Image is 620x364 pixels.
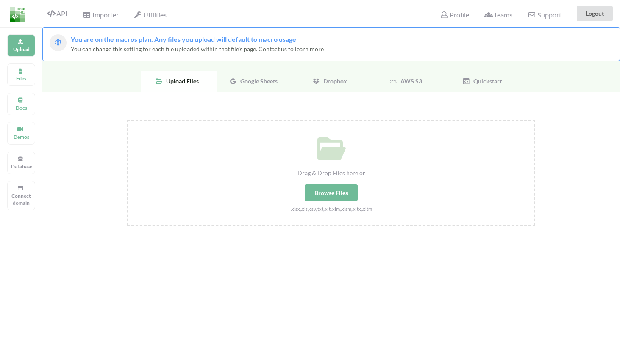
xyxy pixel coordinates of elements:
span: Support [528,11,561,18]
p: Database [11,163,31,170]
span: You can change this setting for each file uploaded within that file's page. Contact us to learn more [71,45,324,52]
span: Dropbox [320,77,347,85]
span: Profile [440,11,469,19]
p: Demos [11,133,31,141]
div: Drag & Drop Files here or [128,168,534,177]
span: API [47,9,67,17]
span: Importer [83,11,118,19]
div: Browse Files [305,184,358,201]
span: You are on the macros plan. Any files you upload will default to macro usage [71,35,296,43]
span: Upload Files [163,77,199,85]
p: Docs [11,104,31,111]
span: AWS S3 [397,77,422,85]
span: Utilities [134,11,167,19]
span: Google Sheets [237,77,278,85]
button: Logout [577,6,613,21]
small: .xlsx,.xls,.csv,.txt,.xlt,.xlm,.xlsm,.xltx,.xltm [291,206,372,212]
span: Quickstart [470,77,502,85]
img: LogoIcon.png [10,7,25,22]
span: Teams [484,11,512,19]
p: Connect domain [11,192,31,207]
p: Files [11,75,31,82]
p: Upload [11,46,31,53]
